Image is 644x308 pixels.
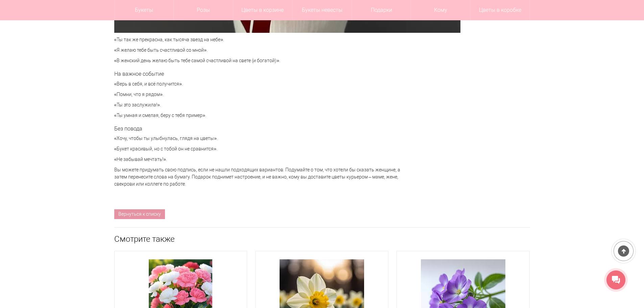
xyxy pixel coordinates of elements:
[114,80,402,88] p: «Верь в себя, и всё получится».
[114,126,402,132] h3: Без повода
[114,36,402,43] p: «Ты так же прекрасна, как тысяча звезд на небе».
[114,166,402,188] p: Вы можете придумать свою подпись, если не нашли подходящих вариантов. Подумайте о том, что хотели...
[114,135,402,142] p: «Хочу, чтобы ты улыбнулась, глядя на цветы».
[114,112,402,119] p: «Ты умная и смелая, беру с тебя пример».
[114,156,402,163] p: «Не забывай мечтать!».
[114,209,165,219] a: Вернуться к списку
[114,227,530,243] div: Смотрите также
[114,101,402,109] p: «Ты это заслужила!».
[114,145,402,152] p: «Букет красивый, но с тобой он не сравнится».
[114,71,402,77] h3: На важное событие
[114,47,402,54] p: «Я желаю тебе быть счастливой со мной».
[114,91,402,98] p: «Помни, что я рядом».
[114,57,402,64] p: «В женский день желаю быть тебе самой счастливой на свете (и богатой)».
